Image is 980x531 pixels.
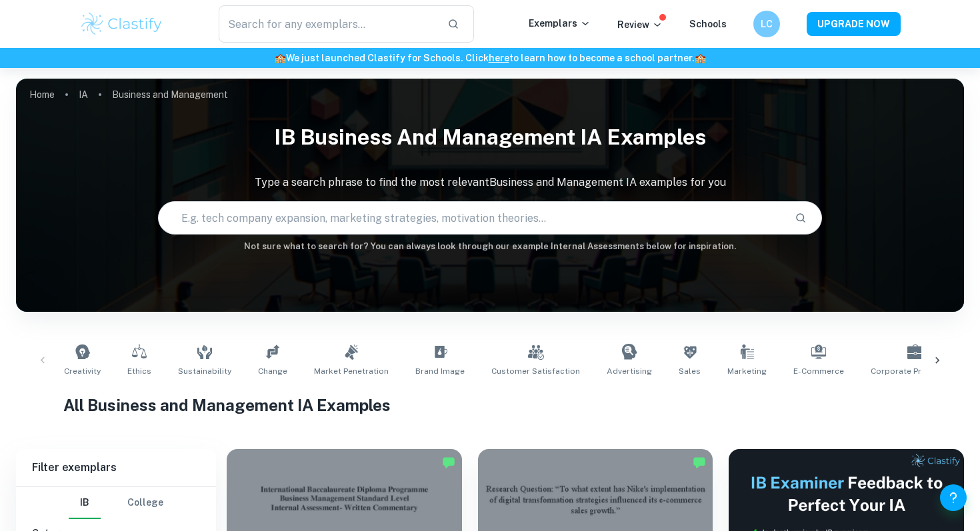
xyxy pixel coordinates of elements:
span: Sustainability [178,365,231,377]
h6: Not sure what to search for? You can always look through our example Internal Assessments below f... [16,240,964,253]
span: Brand Image [415,365,465,377]
span: 🏫 [695,53,706,63]
img: Marked [442,456,455,469]
button: LC [753,11,780,37]
button: IB [69,487,101,519]
h6: Filter exemplars [16,449,216,486]
a: IA [79,85,88,104]
h1: IB Business and Management IA examples [16,116,964,159]
p: Exemplars [529,16,591,31]
span: Marketing [727,365,767,377]
h6: LC [759,17,775,31]
h1: All Business and Management IA Examples [63,393,917,417]
div: Filter type choice [69,487,163,519]
span: Sales [679,365,701,377]
span: Customer Satisfaction [491,365,580,377]
a: here [489,53,509,63]
input: E.g. tech company expansion, marketing strategies, motivation theories... [159,199,783,237]
p: Business and Management [112,87,228,102]
button: College [127,487,163,519]
span: 🏫 [275,53,286,63]
span: Change [258,365,287,377]
button: Help and Feedback [940,484,967,511]
span: E-commerce [793,365,844,377]
a: Schools [689,19,727,29]
input: Search for any exemplars... [219,5,437,43]
h6: We just launched Clastify for Schools. Click to learn how to become a school partner. [3,51,977,65]
img: Marked [693,456,706,469]
span: Advertising [607,365,652,377]
span: Corporate Profitability [871,365,959,377]
span: Market Penetration [314,365,389,377]
span: Ethics [127,365,151,377]
p: Review [617,17,663,32]
button: UPGRADE NOW [807,12,901,36]
a: Home [29,85,55,104]
span: Creativity [64,365,101,377]
img: Clastify logo [79,11,164,37]
button: Search [789,207,812,229]
p: Type a search phrase to find the most relevant Business and Management IA examples for you [16,175,964,191]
